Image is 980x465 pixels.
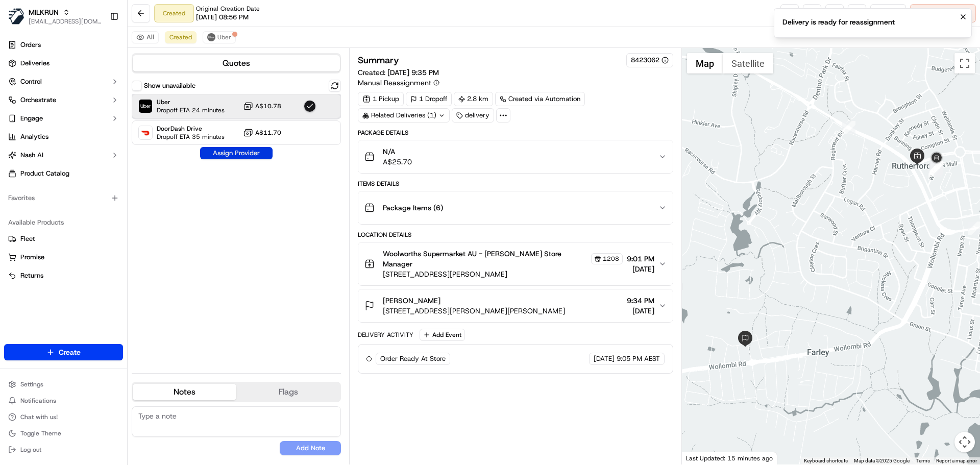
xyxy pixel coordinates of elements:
[20,95,56,105] span: Orchestrate
[4,249,123,265] button: Promise
[936,458,977,463] a: Report a map error
[169,33,192,41] span: Created
[29,7,59,17] button: MILKRUN
[4,377,123,391] button: Settings
[139,126,152,139] img: DoorDash Drive
[4,344,123,360] button: Create
[842,121,855,134] div: 8
[383,306,565,316] span: [STREET_ADDRESS][PERSON_NAME][PERSON_NAME]
[132,31,159,43] button: All
[157,106,225,114] span: Dropoff ETA 24 minutes
[358,331,413,339] div: Delivery Activity
[782,17,895,27] div: Delivery is ready for reassignment
[255,129,281,137] span: A$11.70
[804,457,848,464] button: Keyboard shortcuts
[243,101,281,111] button: A$10.78
[133,384,236,400] button: Notes
[928,164,942,177] div: 5
[380,354,446,363] span: Order Ready At Store
[4,190,123,206] div: Favorites
[454,92,493,106] div: 2.8 km
[4,37,123,53] a: Orders
[20,114,43,123] span: Engage
[4,147,123,163] button: Nash AI
[916,458,930,463] a: Terms (opens in new tab)
[854,458,910,463] span: Map data ©2025 Google
[29,17,102,26] span: [EMAIL_ADDRESS][DOMAIN_NAME]
[20,77,42,86] span: Control
[196,5,260,13] span: Original Creation Date
[144,81,195,90] label: Show unavailable
[358,180,673,188] div: Items Details
[4,55,123,71] a: Deliveries
[20,380,43,388] span: Settings
[4,74,123,90] button: Control
[930,161,943,174] div: 10
[929,161,943,175] div: 9
[4,231,123,247] button: Fleet
[157,125,225,133] span: DoorDash Drive
[4,394,123,408] button: Notifications
[20,59,50,68] span: Deliveries
[165,31,197,43] button: Created
[20,169,69,178] span: Product Catalog
[627,264,654,274] span: [DATE]
[358,129,673,137] div: Package Details
[4,4,106,29] button: MILKRUNMILKRUN[EMAIL_ADDRESS][DOMAIN_NAME]
[358,108,450,123] div: Related Deliveries (1)
[406,92,452,106] div: 1 Dropoff
[627,254,654,264] span: 9:01 PM
[207,33,215,41] img: uber-new-logo.jpeg
[420,329,465,341] button: Add Event
[20,234,35,243] span: Fleet
[358,140,672,173] button: N/AA$25.70
[594,354,615,363] span: [DATE]
[157,98,225,106] span: Uber
[358,78,431,88] span: Manual Reassignment
[358,191,672,224] button: Package Items (6)
[387,68,439,77] span: [DATE] 9:35 PM
[495,92,585,106] a: Created via Automation
[4,267,123,284] button: Returns
[20,413,58,421] span: Chat with us!
[196,13,249,22] span: [DATE] 08:56 PM
[4,92,123,108] button: Orchestrate
[383,157,412,167] span: A$25.70
[20,446,41,454] span: Log out
[684,451,718,464] a: Open this area in Google Maps (opens a new window)
[358,67,439,78] span: Created:
[139,100,152,113] img: Uber
[217,33,231,41] span: Uber
[4,129,123,145] a: Analytics
[358,78,439,88] button: Manual Reassignment
[20,151,43,160] span: Nash AI
[20,40,41,50] span: Orders
[8,271,119,280] a: Returns
[4,443,123,457] button: Log out
[627,306,654,316] span: [DATE]
[133,55,340,71] button: Quotes
[358,289,672,322] button: [PERSON_NAME][STREET_ADDRESS][PERSON_NAME][PERSON_NAME]9:34 PM[DATE]
[243,128,281,138] button: A$11.70
[603,255,619,263] span: 1208
[4,165,123,182] a: Product Catalog
[203,31,236,43] button: Uber
[383,146,412,157] span: N/A
[383,269,622,279] span: [STREET_ADDRESS][PERSON_NAME]
[631,56,669,65] button: 8423062
[954,432,975,452] button: Map camera controls
[8,253,119,262] a: Promise
[452,108,494,123] div: delivery
[684,451,718,464] img: Google
[4,214,123,231] div: Available Products
[383,296,440,306] span: [PERSON_NAME]
[358,92,404,106] div: 1 Pickup
[20,253,44,262] span: Promise
[358,56,399,65] h3: Summary
[255,102,281,110] span: A$10.78
[358,242,672,285] button: Woolworths Supermarket AU - [PERSON_NAME] Store Manager1208[STREET_ADDRESS][PERSON_NAME]9:01 PM[D...
[157,133,225,141] span: Dropoff ETA 35 minutes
